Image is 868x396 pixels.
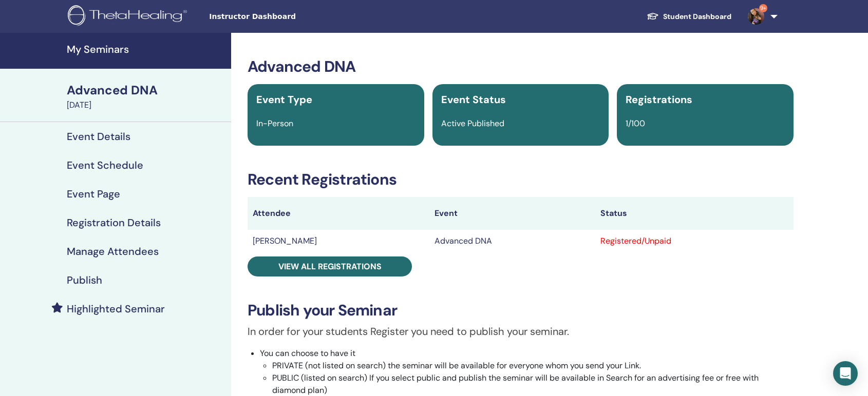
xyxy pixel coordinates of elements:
span: 1/100 [626,118,645,129]
a: Advanced DNA[DATE] [61,82,231,111]
span: Event Status [441,93,506,106]
span: Active Published [441,118,504,129]
div: Registered/Unpaid [600,235,788,247]
div: Advanced DNA [67,82,225,99]
div: Open Intercom Messenger [833,361,858,386]
span: Registrations [626,93,692,106]
h4: Highlighted Seminar [67,303,165,315]
h4: Registration Details [67,216,161,229]
th: Attendee [248,197,429,230]
span: Instructor Dashboard [209,11,363,22]
span: 9+ [759,4,767,12]
h4: Manage Attendees [67,245,159,258]
li: PRIVATE (not listed on search) the seminar will be available for everyone whom you send your Link. [272,360,794,372]
p: In order for your students Register you need to publish your seminar. [248,324,794,339]
h4: Publish [67,274,102,286]
h4: Event Schedule [67,159,143,171]
th: Event [429,197,595,230]
h4: My Seminars [67,43,225,55]
h3: Publish your Seminar [248,301,794,320]
th: Status [595,197,794,230]
a: Student Dashboard [638,7,740,26]
a: View all registrations [248,256,412,276]
h3: Recent Registrations [248,170,794,189]
h3: Advanced DNA [248,57,794,76]
td: Advanced DNA [429,230,595,252]
img: graduation-cap-white.svg [647,12,659,21]
img: logo.png [68,5,191,28]
td: [PERSON_NAME] [248,230,429,252]
h4: Event Details [67,130,130,143]
img: default.jpg [748,8,764,25]
span: In-Person [256,118,293,129]
span: View all registrations [278,261,382,272]
div: [DATE] [67,99,225,111]
span: Event Type [256,93,312,106]
h4: Event Page [67,188,120,200]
